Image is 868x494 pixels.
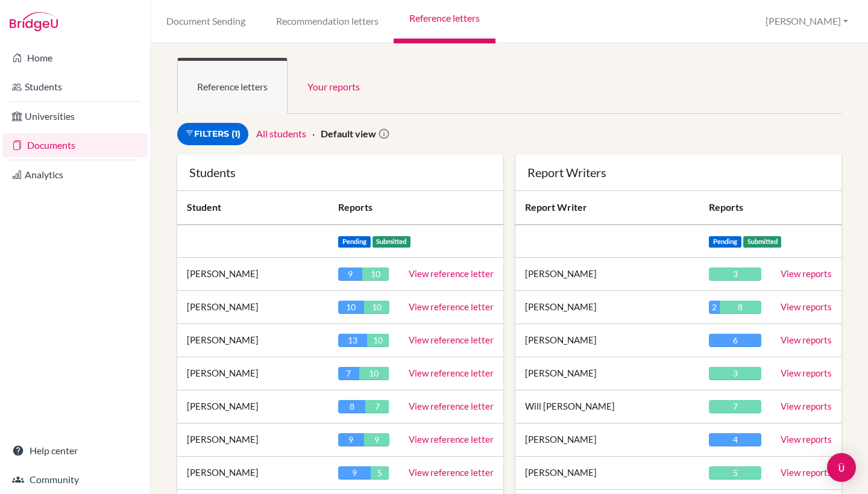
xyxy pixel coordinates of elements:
div: 10 [367,334,389,347]
a: Filters (1) [177,123,248,145]
a: Reference letters [177,58,288,114]
td: [PERSON_NAME] [515,324,699,357]
div: 10 [362,267,389,281]
td: [PERSON_NAME] [515,258,699,291]
a: View reports [781,401,832,411]
div: 9 [364,433,390,446]
span: Submitted [373,236,411,248]
a: View reports [781,268,832,279]
td: [PERSON_NAME] [515,357,699,390]
div: 2 [709,301,719,314]
strong: Default view [321,128,376,139]
th: Report Writer [515,191,699,225]
td: [PERSON_NAME] [177,324,329,357]
div: 8 [338,400,365,413]
a: View reports [781,334,832,345]
div: 6 [709,334,761,347]
div: Open Intercom Messenger [827,453,856,482]
a: Universities [2,104,148,128]
a: All students [256,128,306,139]
div: 10 [359,367,389,380]
td: [PERSON_NAME] [177,424,329,457]
div: 9 [338,267,362,281]
td: [PERSON_NAME] [177,390,329,424]
a: View reference letter [409,401,494,411]
td: [PERSON_NAME] [177,457,329,490]
div: 13 [338,334,367,347]
th: Reports [699,191,771,225]
a: View reference letter [409,467,494,478]
span: Pending [709,236,741,248]
button: [PERSON_NAME] [760,10,854,33]
a: Documents [2,133,148,157]
a: View reports [781,434,832,445]
a: View reports [781,467,832,478]
div: 7 [709,400,761,413]
a: View reference letter [409,367,494,378]
span: Pending [338,236,371,248]
div: 10 [338,301,364,314]
div: Students [189,166,491,178]
div: 10 [364,301,390,314]
a: Analytics [2,163,148,187]
div: 4 [709,433,761,446]
div: 9 [338,466,371,480]
td: [PERSON_NAME] [177,291,329,324]
a: View reference letter [409,434,494,445]
div: 5 [709,466,761,480]
a: View reference letter [409,268,494,279]
span: Submitted [743,236,782,248]
th: Reports [329,191,503,225]
a: Help center [2,439,148,463]
td: [PERSON_NAME] [515,457,699,490]
td: [PERSON_NAME] [177,357,329,390]
td: [PERSON_NAME] [515,291,699,324]
div: 7 [365,400,389,413]
img: Bridge-U [10,12,58,31]
a: Students [2,75,148,99]
div: 8 [720,301,761,314]
div: 5 [371,466,389,480]
div: 3 [709,267,761,281]
a: Your reports [288,58,380,114]
div: 7 [338,367,359,380]
a: View reference letter [409,301,494,312]
td: [PERSON_NAME] [515,424,699,457]
td: [PERSON_NAME] [177,258,329,291]
div: 9 [338,433,364,446]
td: Will [PERSON_NAME] [515,390,699,424]
a: View reference letter [409,334,494,345]
a: Community [2,467,148,492]
div: Report Writers [527,166,829,178]
a: Home [2,46,148,70]
a: View reports [781,301,832,312]
th: Student [177,191,329,225]
a: View reports [781,367,832,378]
div: 3 [709,367,761,380]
